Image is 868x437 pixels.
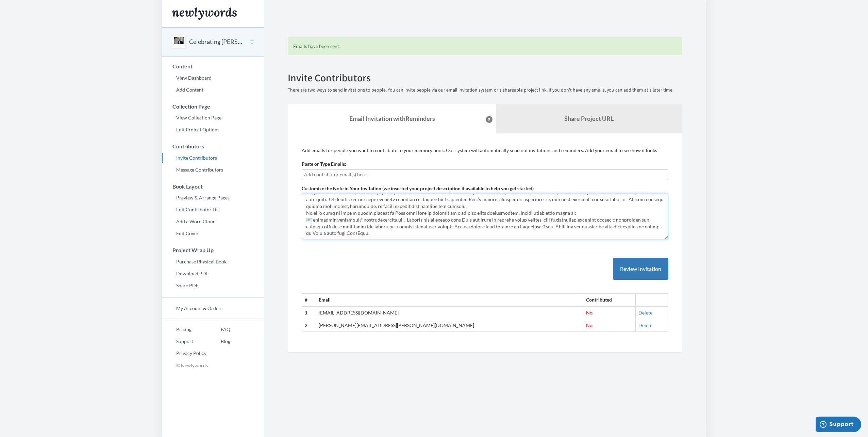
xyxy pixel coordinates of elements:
b: Share Project URL [564,115,614,122]
img: Newlywords logo [172,7,237,20]
span: No [586,322,592,328]
th: Email [316,294,583,306]
a: Add Content [162,85,264,95]
h3: Book Layout [162,183,264,190]
h3: Content [162,63,264,69]
a: Support [162,336,206,346]
p: Add emails for people you want to contribute to your memory book. Our system will automatically s... [302,147,668,154]
td: [PERSON_NAME][EMAIL_ADDRESS][PERSON_NAME][DOMAIN_NAME] [316,319,583,332]
a: View Dashboard [162,73,264,83]
th: 1 [302,306,316,319]
div: Emails have been sent! [288,37,682,55]
button: Celebrating [PERSON_NAME] [189,37,244,46]
h3: Collection Page [162,103,264,110]
a: Edit Cover [162,228,264,239]
iframe: Opens a widget where you can chat to one of our agents [816,417,861,434]
a: Delete [638,310,652,315]
label: Paste or Type Emails: [302,161,346,167]
a: View Collection Page [162,113,264,123]
button: Review Invitation [613,258,668,280]
a: Privacy Policy [162,348,206,358]
th: # [302,294,316,306]
a: Blog [206,336,230,346]
a: Edit Project Options [162,125,264,135]
p: © Newlywords [162,360,264,371]
a: Edit Contributor List [162,205,264,215]
label: Customize the Note in Your Invitation (we inserted your project description if available to help ... [302,185,534,192]
a: Invite Contributors [162,153,264,163]
textarea: Loremipsumd sit Ametco ad Elit Seddoe; T Incidid ut Labore 96 Etdol ma AliqUaen. Ad mi veniamq no... [302,194,668,239]
a: Purchase Physical Book [162,257,264,267]
a: Message Contributors [162,165,264,175]
a: Share PDF [162,280,264,291]
h2: Invite Contributors [288,72,682,83]
td: [EMAIL_ADDRESS][DOMAIN_NAME] [316,306,583,319]
a: Preview & Arrange Pages [162,193,264,203]
th: 2 [302,319,316,332]
h3: Contributors [162,143,264,149]
p: There are two ways to send invitations to people. You can invite people via our email invitation ... [288,87,682,94]
strong: Email Invitation with Reminders [349,115,435,122]
h3: Project Wrap Up [162,247,264,253]
span: No [586,310,592,315]
input: Add contributor email(s) here... [304,171,666,178]
a: Add a Word Cloud [162,216,264,227]
a: FAQ [206,324,230,335]
a: Pricing [162,324,206,335]
th: Contributed [583,294,635,306]
a: Download PDF [162,269,264,279]
a: Delete [638,322,652,328]
a: My Account & Orders [162,303,264,313]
